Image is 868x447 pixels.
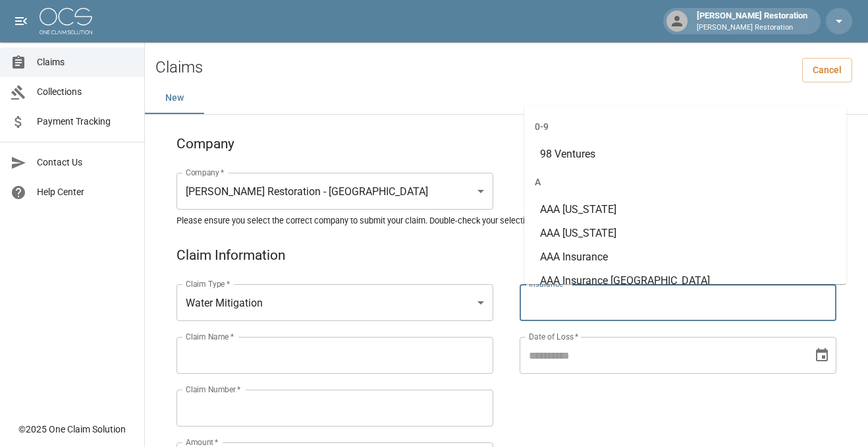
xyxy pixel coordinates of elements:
[176,284,493,321] div: Water Mitigation
[692,9,813,33] div: [PERSON_NAME] Restoration
[186,167,225,178] label: Company
[540,251,608,263] span: AAA Insurance
[540,227,616,239] span: AAA [US_STATE]
[540,274,710,287] span: AAA Insurance [GEOGRAPHIC_DATA]
[809,342,835,369] button: Choose date
[802,58,852,82] a: Cancel
[524,166,846,198] div: A
[176,173,493,210] div: [PERSON_NAME] Restoration - [GEOGRAPHIC_DATA]
[186,331,234,342] label: Claim Name
[697,22,807,34] p: [PERSON_NAME] Restoration
[540,203,616,216] span: AAA [US_STATE]
[37,85,134,99] span: Collections
[37,115,134,129] span: Payment Tracking
[145,82,868,114] div: dynamic tabs
[529,331,578,342] label: Date of Loss
[40,8,92,34] img: ocs-logo-white-transparent.png
[524,111,846,142] div: 0-9
[186,384,240,395] label: Claim Number
[37,156,134,169] span: Contact Us
[37,185,134,199] span: Help Center
[186,278,230,289] label: Claim Type
[37,55,134,69] span: Claims
[529,278,568,289] label: Insurance
[18,423,126,436] div: © 2025 One Claim Solution
[145,82,204,114] button: New
[155,58,203,77] h2: Claims
[8,8,34,34] button: open drawer
[176,215,836,226] h5: Please ensure you select the correct company to submit your claim. Double-check your selection be...
[540,148,595,160] span: 98 Ventures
